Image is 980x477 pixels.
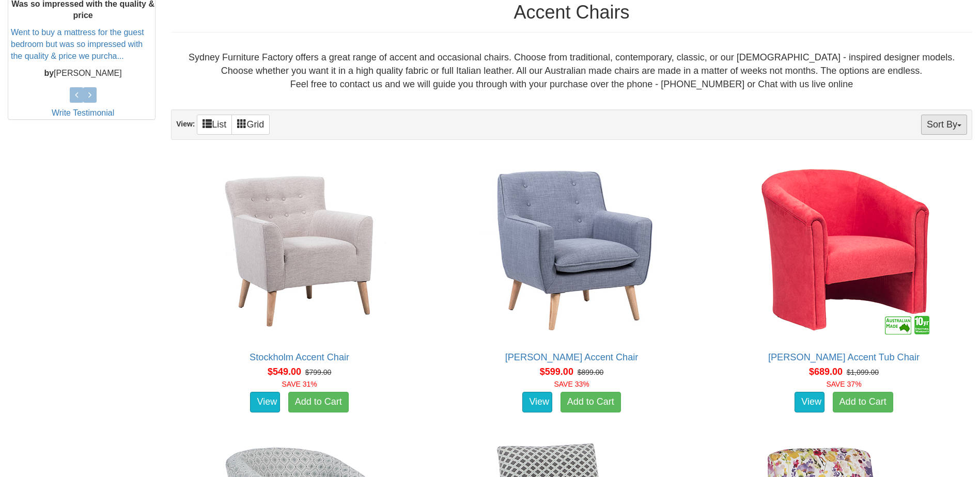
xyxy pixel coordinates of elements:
[268,367,301,377] span: $549.00
[578,368,604,376] del: $899.00
[795,392,825,412] a: View
[554,380,589,388] font: SAVE 33%
[522,392,552,412] a: View
[11,28,144,61] a: Went to buy a mattress for the guest bedroom but was so impressed with the quality & price we pur...
[826,380,861,388] font: SAVE 37%
[921,115,967,135] button: Sort By
[176,120,195,129] strong: View:
[540,367,573,377] span: $599.00
[751,156,937,342] img: Chester Accent Tub Chair
[505,352,639,362] a: [PERSON_NAME] Accent Chair
[52,108,114,117] a: Write Testimonial
[288,392,349,412] a: Add to Cart
[231,115,270,135] a: Grid
[282,380,317,388] font: SAVE 31%
[847,368,879,376] del: $1,099.00
[561,392,621,412] a: Add to Cart
[479,156,665,342] img: Claudia Accent Chair
[171,2,972,23] h1: Accent Chairs
[11,68,155,79] p: [PERSON_NAME]
[44,69,54,77] b: by
[833,392,893,412] a: Add to Cart
[305,368,332,376] del: $799.00
[250,392,280,412] a: View
[179,51,964,91] div: Sydney Furniture Factory offers a great range of accent and occasional chairs. Choose from tradit...
[250,352,349,362] a: Stockholm Accent Chair
[768,352,920,362] a: [PERSON_NAME] Accent Tub Chair
[207,156,393,342] img: Stockholm Accent Chair
[197,115,232,135] a: List
[809,367,843,377] span: $689.00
